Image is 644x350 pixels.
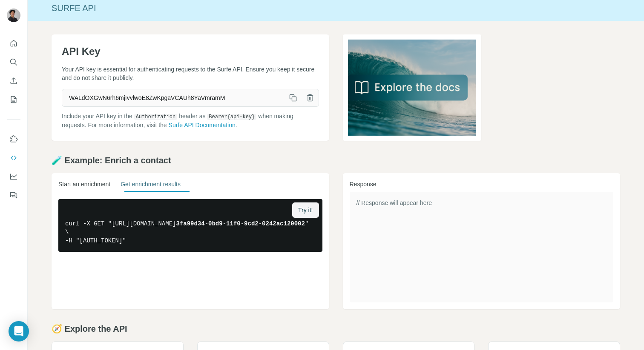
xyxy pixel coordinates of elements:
p: Your API key is essential for authenticating requests to the Surfe API. Ensure you keep it secure... [62,65,319,82]
pre: curl -X GET "[URL][DOMAIN_NAME] " \ -H "[AUTH_TOKEN]" [58,199,322,252]
button: Enrich CSV [7,73,20,88]
code: Authorization [134,114,178,120]
button: Get enrichment results [121,180,181,192]
h2: 🧪 Example: Enrich a contact [52,154,620,166]
button: Feedback [7,188,20,203]
button: Quick start [7,36,20,51]
p: Include your API key in the header as when making requests. For more information, visit the . [62,112,319,129]
code: Bearer {api-key} [207,114,256,120]
h3: Response [350,180,614,188]
button: My lists [7,92,20,107]
span: 3fa99d34-0bd9-11f0-9cd2-0242ac120002 [176,220,305,227]
span: // Response will appear here [356,199,432,206]
span: WALdOXGwN6rh6mjIvvlwoE8ZwKpgaVCAUh8YaVmramM [62,90,285,105]
button: Try it! [292,202,319,218]
h2: 🧭 Explore the API [52,323,620,335]
button: Use Surfe API [7,150,20,165]
div: Open Intercom Messenger [9,321,29,341]
button: Search [7,54,20,70]
button: Start an enrichment [58,180,110,192]
h1: API Key [62,45,319,58]
span: Try it! [298,206,313,214]
button: Dashboard [7,169,20,184]
button: Use Surfe on LinkedIn [7,131,20,147]
img: Avatar [7,9,20,22]
div: Surfe API [28,2,644,14]
a: Surfe API Documentation [169,122,236,128]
